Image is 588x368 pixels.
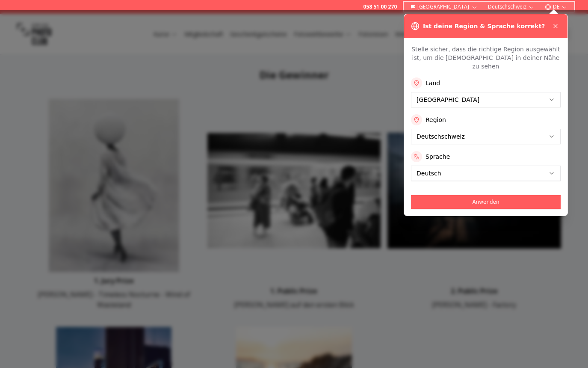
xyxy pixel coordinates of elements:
[541,2,571,12] button: DE
[425,152,450,161] label: Sprache
[411,45,561,71] p: Stelle sicher, dass die richtige Region ausgewählt ist, um die [DEMOGRAPHIC_DATA] in deiner Nähe ...
[407,2,481,12] button: [GEOGRAPHIC_DATA]
[411,195,561,209] button: Anwenden
[363,3,397,10] a: 058 51 00 270
[423,22,545,30] h3: Ist deine Region & Sprache korrekt?
[485,2,538,12] button: Deutschschweiz
[425,79,440,87] label: Land
[425,116,446,124] label: Region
